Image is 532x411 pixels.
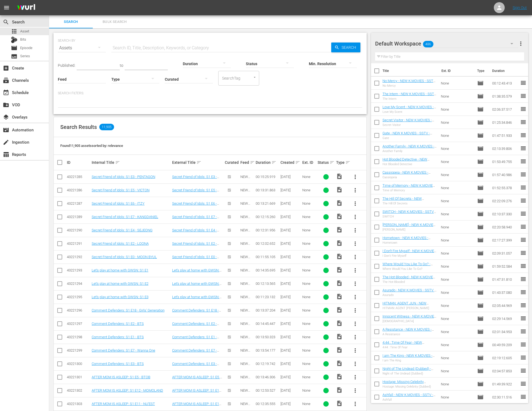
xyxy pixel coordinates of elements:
[252,75,257,80] button: Open
[240,159,254,166] div: Feed
[382,84,437,87] div: No Mercy
[172,375,222,383] a: AFTER MOM IS ASLEEP: S1 E5 - BTOB
[92,282,148,286] a: Let's play at home with GWSN: S1 E2
[256,295,279,299] div: 00:11:23.132
[13,1,39,14] img: ans4CAIJ8jUAAAAAAAAAAAAAAAAAAAAAAAAgQb4GAAAAAAAAAAAAAAAAAAAAAAAAJMjXAAAAAAAAAAAAAAAAAAAAAAAAgAT5G...
[92,159,171,166] div: Internal Title
[382,254,437,258] div: I Don’t Fire Myself
[477,237,484,243] span: Episode
[339,43,360,52] span: Search
[382,380,435,392] a: Hostage: Missing Celebrity (Dubbed) - NEW K.MOVIES - SSTV - 202504
[382,79,435,87] a: No Mercy - NEW K.MOVIES - SSTV - 202509
[349,304,362,317] button: more_vert
[477,211,484,217] span: Episode
[490,129,520,142] td: 01:47:51.933
[349,184,362,197] button: more_vert
[375,36,518,51] div: Default Workspace
[11,37,17,43] div: Bits
[256,215,279,219] div: 00:12:15.260
[256,188,279,192] div: 00:13:31.863
[520,106,527,112] span: reorder
[382,340,424,349] a: 4:44 : Time Of Fear - NEW K.MOVIES - SSTV - 202505
[352,174,358,180] span: more_vert
[3,65,9,71] span: Create
[92,388,163,392] a: AFTER MOM IS ASLEEP: S1 E12 - MOMOLAND
[490,207,520,220] td: 02:10:37.330
[92,348,155,352] a: Comment Defenders: S1 E7 - Wanna One
[349,197,362,210] button: more_vert
[382,131,432,139] a: Gate - NEW K.MOVIES - SSTV - 202508
[3,139,9,146] span: Ingestion
[490,77,520,90] td: 00:12:43.413
[382,280,437,284] div: The Hot-Blooded
[382,288,437,296] a: Asurado - NEW K.MOVIES - SSTV - 202506
[477,224,484,230] span: Episode
[240,201,254,234] span: NEW [DOMAIN_NAME]_Samsung TV Plus_Sep_2020_F01
[58,91,362,96] p: Search Filters:
[336,173,343,180] span: Video
[423,38,433,50] span: 486
[439,260,475,273] td: None
[382,275,435,283] a: The Hot-Blooded - NEW K.MOVIES - SSTV - 202506
[382,215,437,218] div: SWITCH
[382,262,433,270] a: Where Would You Like To Go? - NEW K.MOVIES - SSTV - 202506
[520,145,527,152] span: reorder
[382,327,434,336] a: A Resistance - NEW K.MOVIES - SSTV - 202505
[382,353,435,362] a: I am The King - NEW K.MOVIES - SSTV - 202504
[349,331,362,344] button: more_vert
[67,215,90,219] div: 43221289
[172,282,222,290] a: Let's play at home with GWSN: S1 E2
[336,253,343,260] span: Video
[172,188,219,196] a: Secret Friend of Idols: S1 E5 - VICTON
[250,160,255,165] span: sort
[256,159,279,166] div: Duration
[331,43,360,52] button: Search
[520,158,527,165] span: reorder
[352,387,358,394] span: more_vert
[382,97,437,101] div: The Intern
[382,393,435,401] a: Ashfall - NEW K.MOVIES - SSTV - 202504
[302,228,316,232] div: None
[520,119,527,125] span: reorder
[60,144,123,148] span: Found 11,905 assets sorted by: relevance
[489,63,522,78] th: Duration
[439,207,475,220] td: None
[3,4,10,11] span: menu
[382,210,436,218] a: SWITCH - NEW K.MOVIES - SSTV - 202507
[474,63,489,78] th: Type
[302,215,316,219] div: None
[271,160,276,165] span: sort
[67,241,90,246] div: 43221291
[520,171,527,178] span: reorder
[382,123,437,127] div: Secret Visitor
[280,295,300,299] div: [DATE]
[172,335,219,343] a: Comment Defenders: S1 E1 - BTS
[336,200,343,206] span: Video
[349,397,362,410] button: more_vert
[382,189,437,192] div: Time of Memory
[438,63,474,78] th: Ext. ID
[67,255,90,259] div: 43221292
[382,197,424,205] a: The Hill Of Secrets - NEW K.MOVIES - SSTV - 202507
[382,136,437,140] div: Gate
[477,250,484,256] span: Episode
[20,29,29,34] span: Asset
[518,37,524,50] button: more_vert
[240,295,254,328] span: NEW [DOMAIN_NAME]_Samsung TV Plus_Sep_2020_F01
[92,215,158,219] a: Secret Friend of Idols: S1 E7 - KANGDANIEL
[382,110,437,114] div: Love My Scent
[477,289,484,296] span: Episode
[336,240,343,246] span: Video
[439,234,475,247] td: None
[352,227,358,234] span: more_vert
[92,188,150,192] a: Secret Friend of Idols: S1 E5 - VICTON
[302,282,316,286] div: None
[490,155,520,168] td: 01:53:49.755
[20,53,30,59] span: Series
[439,103,475,116] td: None
[382,249,436,257] a: I Don’t Fire Myself - NEW K.MOVIES - SSTV - 202506
[280,201,300,206] div: [DATE]
[520,289,527,295] span: reorder
[439,116,475,129] td: None
[196,160,201,165] span: sort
